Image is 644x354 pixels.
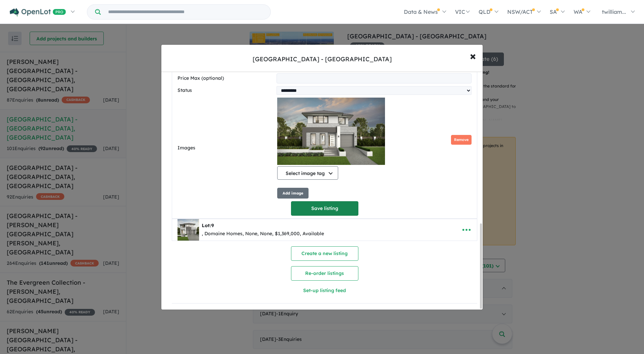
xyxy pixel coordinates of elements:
[178,74,274,82] label: Price Max (optional)
[202,222,214,228] b: Lot:
[178,219,199,241] img: High%20Grove%20Estate%20-%20Box%20Hill%20-%20Lot%209___1753973044.jpg
[291,246,358,261] button: Create a new listing
[253,55,392,64] div: [GEOGRAPHIC_DATA] - [GEOGRAPHIC_DATA]
[277,188,309,199] button: Add image
[178,86,274,95] label: Status
[178,144,275,152] label: Images
[291,266,358,281] button: Re-order listings
[451,135,472,145] button: Remove
[211,222,214,228] span: 9
[602,8,626,15] span: twilliam...
[102,5,269,19] input: Try estate name, suburb, builder or developer
[10,8,66,16] img: Openlot PRO Logo White
[202,230,324,238] div: , Domaine Homes, None, None, $1,369,000, Available
[248,283,401,298] button: Set-up listing feed
[470,48,476,63] span: ×
[277,98,385,165] img: High Grove Estate - Box Hill - Lot 9
[291,201,358,216] button: Save listing
[277,166,338,180] button: Select image tag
